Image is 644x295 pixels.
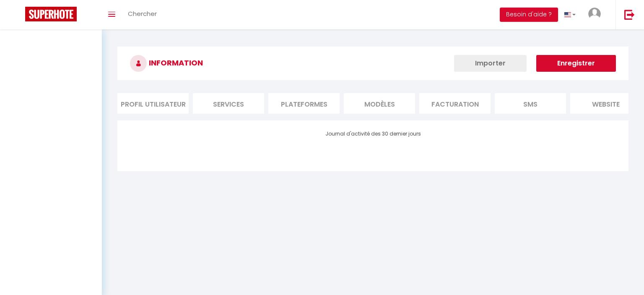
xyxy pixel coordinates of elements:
[500,8,558,22] button: Besoin d'aide ?
[495,93,566,114] li: SMS
[624,9,635,20] img: logout
[268,93,340,114] li: Plateformes
[344,93,415,114] li: MODÈLES
[419,93,491,114] li: Facturation
[454,55,527,72] button: Importer
[117,47,628,80] h3: INFORMATION
[588,8,601,20] img: ...
[117,93,189,114] li: Profil Utilisateur
[25,7,77,21] img: Super Booking
[536,55,616,72] button: Enregistrer
[130,131,616,137] h3: Journal d'activité des 30 dernier jours
[193,93,264,114] li: Services
[570,93,641,114] li: website
[128,9,157,18] span: Chercher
